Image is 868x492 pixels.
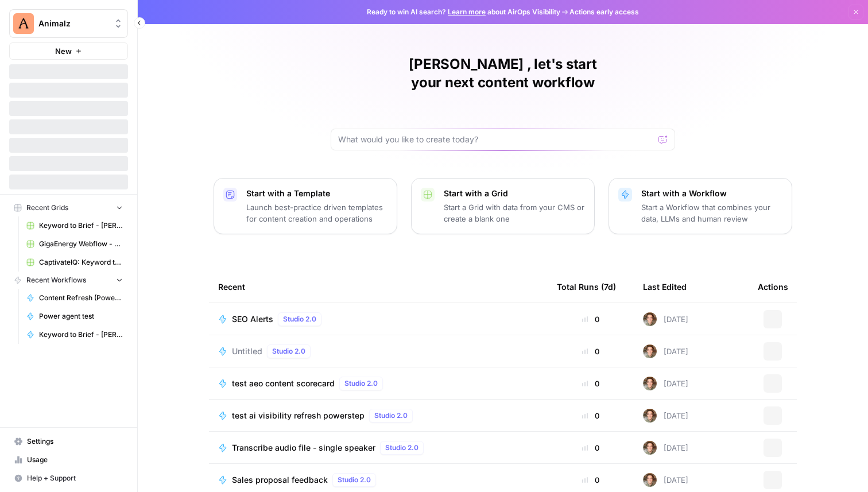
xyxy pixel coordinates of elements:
[218,312,538,326] a: SEO AlertsStudio 2.0
[218,344,538,358] a: UntitledStudio 2.0
[9,9,128,38] button: Workspace: Animalz
[444,188,585,199] p: Start with a Grid
[232,410,365,421] span: test ai visibility refresh powerstep
[643,312,657,326] img: oryjk5eqkyjdh742e8e6a4l9skez
[21,216,128,235] a: Keyword to Brief - [PERSON_NAME] Code Grid
[643,473,688,487] div: [DATE]
[643,409,657,423] img: oryjk5eqkyjdh742e8e6a4l9skez
[21,289,128,307] a: Content Refresh (Power Agents)
[448,7,486,16] a: Learn more
[218,377,538,390] a: test aeo content scorecardStudio 2.0
[641,202,782,224] p: Start a Workflow that combines your data, LLMs and human review
[643,271,687,303] div: Last Edited
[39,330,123,340] span: Keyword to Brief - [PERSON_NAME] Code
[338,475,371,485] span: Studio 2.0
[374,410,408,421] span: Studio 2.0
[21,235,128,253] a: GigaEnergy Webflow - Shop Inventories
[272,346,305,357] span: Studio 2.0
[21,326,128,344] a: Keyword to Brief - [PERSON_NAME] Code
[9,272,128,289] button: Recent Workflows
[283,314,316,324] span: Studio 2.0
[39,220,123,231] span: Keyword to Brief - [PERSON_NAME] Code Grid
[39,239,123,249] span: GigaEnergy Webflow - Shop Inventories
[39,293,123,303] span: Content Refresh (Power Agents)
[246,188,387,199] p: Start with a Template
[232,346,262,357] span: Untitled
[367,7,560,17] span: Ready to win AI search? about AirOps Visibility
[21,253,128,272] a: CaptivateIQ: Keyword to Article
[232,442,375,454] span: Transcribe audio file - single speaker
[338,134,654,145] input: What would you like to create today?
[557,442,625,454] div: 0
[9,469,128,487] button: Help + Support
[214,178,397,234] button: Start with a TemplateLaunch best-practice driven templates for content creation and operations
[331,55,675,92] h1: [PERSON_NAME] , let's start your next content workflow
[643,377,657,390] img: oryjk5eqkyjdh742e8e6a4l9skez
[232,474,328,486] span: Sales proposal feedback
[643,377,688,390] div: [DATE]
[444,202,585,224] p: Start a Grid with data from your CMS or create a blank one
[232,313,273,325] span: SEO Alerts
[26,203,68,213] span: Recent Grids
[13,13,34,34] img: Animalz Logo
[643,473,657,487] img: oryjk5eqkyjdh742e8e6a4l9skez
[218,473,538,487] a: Sales proposal feedbackStudio 2.0
[9,432,128,451] a: Settings
[218,441,538,455] a: Transcribe audio file - single speakerStudio 2.0
[643,441,688,455] div: [DATE]
[643,344,657,358] img: oryjk5eqkyjdh742e8e6a4l9skez
[557,378,625,389] div: 0
[26,275,86,285] span: Recent Workflows
[55,45,72,57] span: New
[246,202,387,224] p: Launch best-practice driven templates for content creation and operations
[557,313,625,325] div: 0
[411,178,595,234] button: Start with a GridStart a Grid with data from your CMS or create a blank one
[643,441,657,455] img: oryjk5eqkyjdh742e8e6a4l9skez
[557,410,625,421] div: 0
[557,474,625,486] div: 0
[557,271,616,303] div: Total Runs (7d)
[643,344,688,358] div: [DATE]
[385,443,418,453] span: Studio 2.0
[38,18,108,29] span: Animalz
[27,455,123,465] span: Usage
[21,307,128,326] a: Power agent test
[557,346,625,357] div: 0
[9,451,128,469] a: Usage
[232,378,335,389] span: test aeo content scorecard
[641,188,782,199] p: Start with a Workflow
[344,378,378,389] span: Studio 2.0
[9,199,128,216] button: Recent Grids
[27,436,123,447] span: Settings
[39,257,123,268] span: CaptivateIQ: Keyword to Article
[643,312,688,326] div: [DATE]
[218,409,538,423] a: test ai visibility refresh powerstepStudio 2.0
[609,178,792,234] button: Start with a WorkflowStart a Workflow that combines your data, LLMs and human review
[27,473,123,483] span: Help + Support
[9,42,128,60] button: New
[218,271,538,303] div: Recent
[39,311,123,321] span: Power agent test
[758,271,788,303] div: Actions
[643,409,688,423] div: [DATE]
[569,7,639,17] span: Actions early access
